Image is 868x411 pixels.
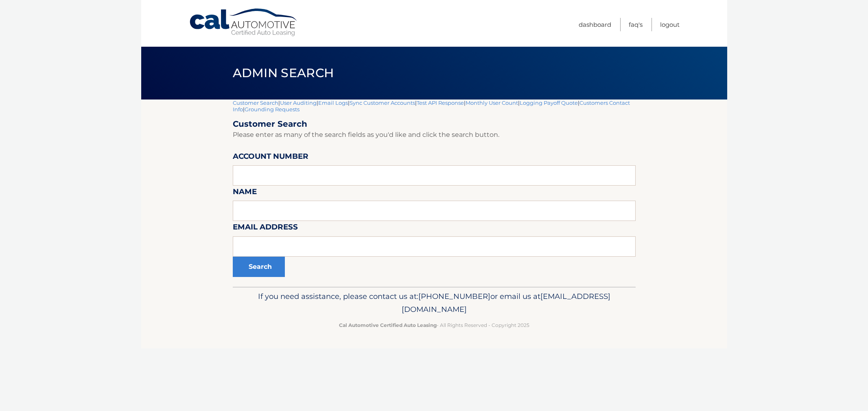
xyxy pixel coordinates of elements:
span: Admin Search [233,65,334,80]
div: | | | | | | | | [233,100,636,287]
a: Customers Contact Info [233,100,630,112]
a: Customer Search [233,100,278,106]
h2: Customer Search [233,119,636,129]
strong: Cal Automotive Certified Auto Leasing [339,322,437,328]
a: Test API Response [417,100,464,106]
a: Email Logs [318,100,348,106]
a: Grounding Requests [245,106,300,112]
a: FAQ's [629,18,643,31]
a: Monthly User Count [466,100,518,106]
a: Sync Customer Accounts [350,100,415,106]
a: Dashboard [579,18,611,31]
p: Please enter as many of the search fields as you'd like and click the search button. [233,129,636,141]
p: - All Rights Reserved - Copyright 2025 [238,321,630,329]
a: Cal Automotive [189,8,299,37]
a: Logout [660,18,680,31]
a: Logging Payoff Quote [520,100,578,106]
label: Name [233,186,257,201]
span: [PHONE_NUMBER] [418,292,490,301]
label: Email Address [233,221,298,236]
button: Search [233,257,285,277]
label: Account Number [233,150,308,165]
p: If you need assistance, please contact us at: or email us at [238,290,630,316]
a: User Auditing [280,100,317,106]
